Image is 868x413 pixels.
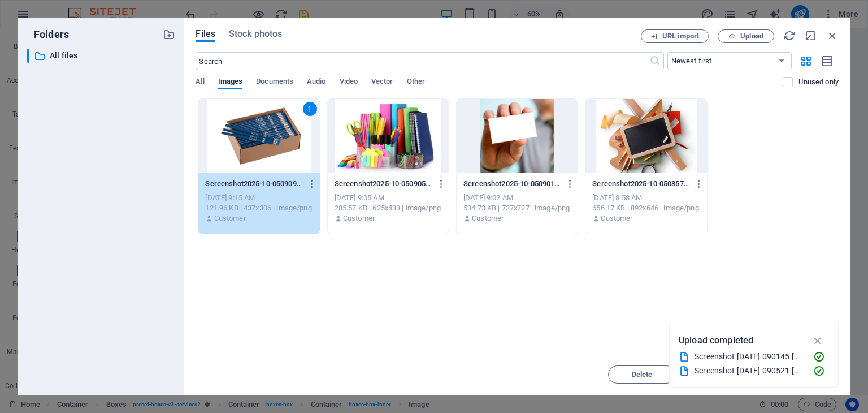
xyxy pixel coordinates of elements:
[343,213,375,223] p: Customer
[407,75,425,91] span: Other
[256,75,293,91] span: Documents
[783,29,796,42] i: Reload
[229,27,282,41] span: Stock photos
[335,203,442,213] div: 285.57 KB | 625x433 | image/png
[608,365,676,384] button: Delete
[27,49,29,63] div: ​
[27,27,69,42] p: Folders
[695,350,804,363] div: Screenshot [DATE] 090145 [GEOGRAPHIC_DATA] 2.png
[463,193,571,203] div: [DATE] 9:02 AM
[214,213,246,223] p: Customer
[335,179,432,189] p: Screenshot2025-10-05090521kubala3-3N-2YA6BNqrGmNQOMRiyGQ.png
[632,371,653,378] span: Delete
[641,29,709,43] button: URL import
[196,52,649,70] input: Search
[463,203,571,213] div: 534.73 KB | 737x727 | image/png
[335,193,442,203] div: [DATE] 9:05 AM
[798,77,839,87] p: Displays only files that are not in use on the website. Files added during this session can still...
[205,203,313,213] div: 121.96 KB | 437x306 | image/png
[205,179,302,189] p: Screenshot2025-10-05090914pencilkubala2-TH3_0xZ7qJNes4Wx8Tf-zw.png
[205,193,313,203] div: [DATE] 9:15 AM
[163,28,175,41] i: Create new folder
[805,29,817,42] i: Minimize
[826,29,839,42] i: Close
[307,75,325,91] span: Audio
[218,75,243,91] span: Images
[679,333,753,348] p: Upload completed
[463,179,561,189] p: Screenshot2025-10-05090145kubala2-6vyqIzFWDfRF0X1-FxX7Aw.png
[718,29,774,43] button: Upload
[196,27,215,41] span: Files
[695,364,804,377] div: Screenshot [DATE] 090521 [GEOGRAPHIC_DATA] 3.png
[740,33,763,40] span: Upload
[472,213,504,223] p: Customer
[592,203,700,213] div: 656.17 KB | 892x646 | image/png
[592,193,700,203] div: [DATE] 8:58 AM
[662,33,699,40] span: URL import
[371,75,393,91] span: Vector
[340,75,358,91] span: Video
[592,179,689,189] p: Screenshot2025-10-05085722kubala-jI1QwC2jhXvU8BfIlG9WHQ.png
[601,213,632,223] p: Customer
[303,102,317,116] div: 1
[50,49,155,62] p: All files
[196,75,204,91] span: All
